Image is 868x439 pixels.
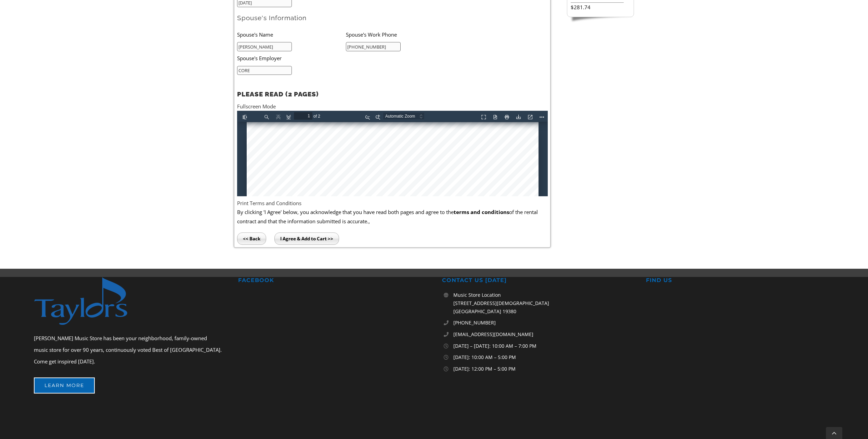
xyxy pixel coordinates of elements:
[44,383,84,388] span: Learn More
[34,277,142,325] img: footer-logo
[34,335,222,365] span: [PERSON_NAME] Music Store has been your neighborhood, family-owned music store for over 90 years,...
[146,2,195,9] select: Zoom
[237,200,301,207] a: Print Terms and Conditions
[453,330,630,338] a: [EMAIL_ADDRESS][DOMAIN_NAME]
[453,342,630,350] p: [DATE] – [DATE]: 10:00 AM – 7:00 PM
[453,353,630,361] p: [DATE]: 10:00 AM – 5:00 PM
[237,103,276,110] a: Fullscreen Mode
[454,209,509,215] b: terms and conditions
[567,17,634,23] img: sidebar-footer.png
[453,365,630,373] p: [DATE]: 12:00 PM – 5:00 PM
[75,2,86,9] span: of 2
[646,277,834,284] h2: FIND US
[237,208,548,226] p: By clicking 'I Agree' below, you acknowledge that you have read both pages and agree to the of th...
[238,277,426,284] h2: FACEBOOK
[237,232,266,245] input: << Back
[346,27,455,41] li: Spouse's Work Phone
[453,291,630,315] p: Music Store Location [STREET_ADDRESS][DEMOGRAPHIC_DATA] [GEOGRAPHIC_DATA] 19380
[442,277,630,284] h2: CONTACT US [DATE]
[237,90,319,98] strong: PLEASE READ (2 PAGES)
[453,319,630,327] a: [PHONE_NUMBER]
[57,1,75,9] input: Page
[237,14,548,22] h2: Spouse's Information
[237,51,433,65] li: Spouse's Employer
[237,27,346,41] li: Spouse's Name
[453,331,533,337] span: [EMAIL_ADDRESS][DOMAIN_NAME]
[34,377,95,394] a: Learn More
[274,232,339,245] input: I Agree & Add to Cart >>
[571,3,624,12] li: $281.74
